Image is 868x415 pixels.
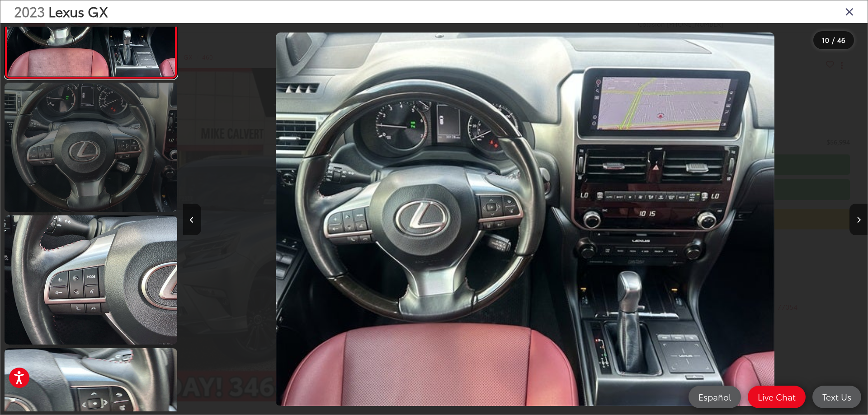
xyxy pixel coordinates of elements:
span: 46 [837,35,845,45]
a: Live Chat [748,386,806,408]
i: Close gallery [845,5,854,17]
img: 2023 Lexus GX 460 [276,33,774,406]
button: Previous image [183,204,201,235]
span: / [831,37,835,43]
div: 2023 Lexus GX 460 9 [183,33,867,406]
button: Next image [849,204,868,235]
span: 10 [822,35,829,45]
a: Español [689,386,741,408]
span: Live Chat [753,391,800,402]
a: Text Us [812,386,861,408]
span: 2023 [14,1,45,21]
span: Text Us [818,391,856,402]
span: Español [694,391,736,402]
img: 2023 Lexus GX 460 [3,214,179,346]
span: Lexus GX [48,1,108,21]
